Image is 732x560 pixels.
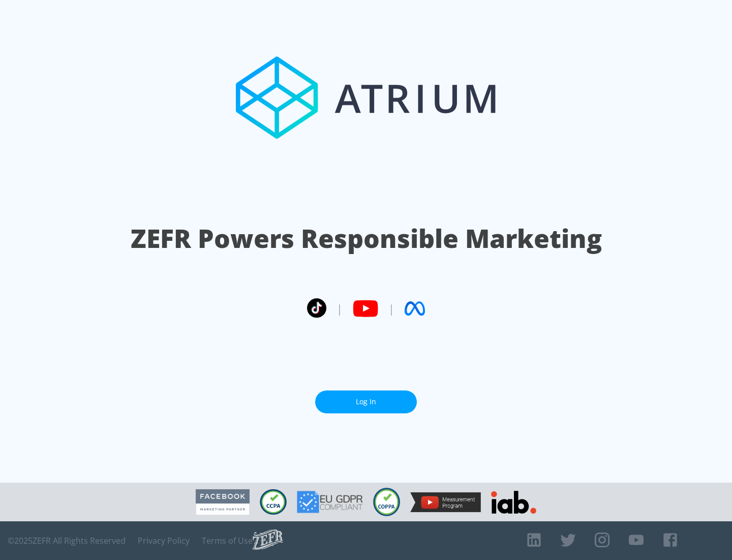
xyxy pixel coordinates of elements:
span: © 2025 ZEFR All Rights Reserved [8,536,126,546]
span: | [388,301,394,316]
img: CCPA Compliant [260,489,287,515]
img: YouTube Measurement Program [410,492,481,512]
a: Privacy Policy [138,536,190,546]
a: Terms of Use [202,536,253,546]
a: Log In [315,390,417,413]
img: Facebook Marketing Partner [196,489,250,515]
img: COPPA Compliant [373,488,400,516]
span: | [337,301,343,316]
img: GDPR Compliant [297,491,363,513]
h1: ZEFR Powers Responsible Marketing [131,221,602,256]
img: IAB [491,491,536,514]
